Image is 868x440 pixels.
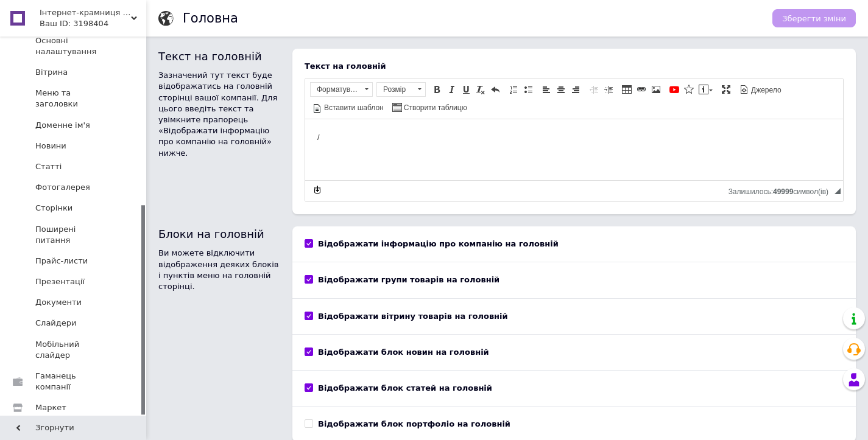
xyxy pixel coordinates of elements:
a: Вставити/видалити нумерований список [507,83,520,96]
span: Інтернет-крамниця "Хочу Все" [40,7,131,18]
a: Форматування [310,82,373,97]
a: Вставити повідомлення [697,83,715,96]
a: Збільшити відступ [602,83,615,96]
span: Слайдери [35,318,77,329]
b: Відображати блок портфоліо на головній [318,419,510,428]
p: Ви можете відключити відображення деяких блоків і пунктів меню на головній сторінці. [158,248,280,292]
span: Меню та заголовки [35,88,113,110]
a: Максимізувати [719,83,733,96]
a: Видалити форматування [474,83,487,96]
span: Маркет [35,402,66,413]
span: Створити таблицю [402,103,467,113]
span: Основні налаштування [35,35,113,57]
a: Зображення [649,83,663,96]
a: Зменшити відступ [587,83,601,96]
span: Документи [35,297,82,308]
h2: Текст на головній [158,49,280,64]
span: Вітрина [35,67,68,78]
span: Мобільний слайдер [35,339,113,361]
span: Прайс-листи [35,256,88,267]
span: Статті [35,161,62,172]
a: Вставити іконку [682,83,696,96]
b: Відображати групи товарів на головній [318,275,499,284]
iframe: Редактор, 2C34E6AA-68FD-45C8-AAD3-7D6489250842 [305,119,843,180]
a: Джерело [738,83,783,96]
a: Вставити/видалити маркований список [521,83,535,96]
a: По правому краю [569,83,582,96]
span: 49999 [773,187,793,196]
a: По лівому краю [540,83,553,96]
a: Розмір [376,82,426,97]
span: Сторінки [35,203,72,214]
span: Розмір [377,83,414,96]
a: Повернути (⌘+Z) [489,83,502,96]
span: Форматування [311,83,361,96]
b: Відображати блок статей на головній [318,383,492,393]
span: Вставити шаблон [322,103,384,113]
a: Додати відео з YouTube [668,83,681,96]
a: Створити таблицю [390,100,469,114]
a: Вставити шаблон [311,100,386,114]
a: Жирний (⌘+B) [430,83,443,96]
span: Новини [35,141,66,152]
span: Джерело [749,85,782,96]
a: Підкреслений (⌘+U) [459,83,473,96]
h2: Блоки на головній [158,226,280,242]
a: Курсив (⌘+I) [445,83,458,96]
div: Текст на головній [305,61,844,72]
span: Потягніть для зміни розмірів [834,188,841,194]
b: Відображати інформацію про компанію на головній [318,239,559,248]
p: Зазначений тут текст буде відображатись на головній сторінці вашої компанії. Для цього введіть те... [158,70,280,159]
span: Презентації [35,276,85,287]
div: Ваш ID: 3198404 [40,18,146,29]
b: Відображати блок новин на головній [318,347,489,357]
span: Гаманець компанії [35,371,113,393]
span: Поширені питання [35,224,113,246]
h1: Головна [183,11,238,26]
a: Таблиця [620,83,633,96]
a: Зробити резервну копію зараз [311,183,324,197]
span: Фотогалерея [35,182,90,193]
span: Доменне ім'я [35,120,90,131]
div: Кiлькiсть символiв [729,184,834,196]
a: Вставити/Редагувати посилання (⌘+L) [635,83,648,96]
b: Відображати вітрину товарів на головній [318,312,508,321]
a: По центру [554,83,568,96]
